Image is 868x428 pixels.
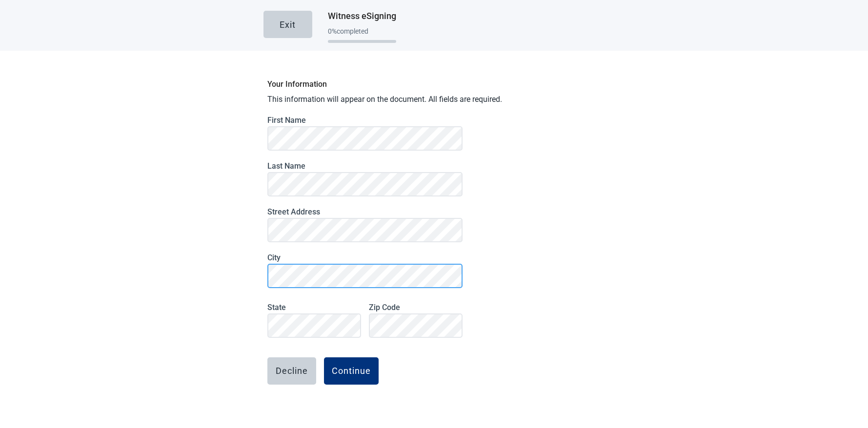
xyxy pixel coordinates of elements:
div: 0 % completed [328,27,396,35]
p: This information will appear on the document. All fields are required. [267,94,601,105]
h2: Your Information [267,78,601,90]
button: Decline [267,357,316,385]
button: Continue [324,357,379,385]
div: Decline [276,366,308,376]
h1: Witness eSigning [328,9,396,23]
button: Exit [263,11,312,38]
label: State [267,303,361,312]
div: Continue [332,366,371,376]
label: Street Address [267,207,463,216]
label: First Name [267,116,463,125]
label: City [267,253,463,262]
label: Last Name [267,161,463,171]
label: Zip Code [369,303,463,312]
div: Exit [280,19,296,29]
